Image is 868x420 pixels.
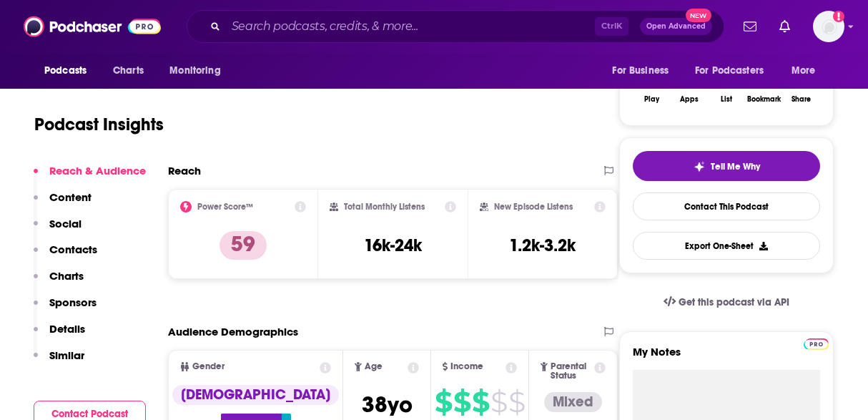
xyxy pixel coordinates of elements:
[34,57,105,84] button: open menu
[34,322,85,348] button: Details
[544,392,602,412] div: Mixed
[804,336,829,350] a: Pro website
[49,164,146,177] p: Reach & Audience
[34,243,97,269] button: Contacts
[781,57,834,84] button: open menu
[711,161,760,172] span: Tell Me Why
[365,362,383,371] span: Age
[791,61,816,81] span: More
[197,202,253,212] h2: Power Score™
[633,232,820,260] button: Export One-Sheet
[187,10,724,43] div: Search podcasts, credits, & more...
[490,391,507,414] span: $
[633,345,820,370] label: My Notes
[791,95,811,104] div: Share
[24,13,161,40] img: Podchaser - Follow, Share and Rate Podcasts
[49,190,92,204] p: Content
[49,243,97,256] p: Contacts
[494,202,573,212] h2: New Episode Listens
[813,11,844,42] img: User Profile
[633,151,820,181] button: tell me why sparkleTell Me Why
[646,23,706,30] span: Open Advanced
[813,11,844,42] span: Logged in as LBPublicity2
[49,296,97,309] p: Sponsors
[435,391,452,414] span: $
[652,285,801,320] a: Get this podcast via API
[633,192,820,220] a: Contact This Podcast
[472,391,489,414] span: $
[694,161,705,172] img: tell me why sparkle
[804,338,829,350] img: Podchaser Pro
[168,325,298,338] h2: Audience Demographics
[168,164,201,177] h2: Reach
[104,57,152,84] a: Charts
[644,95,659,104] div: Play
[747,95,781,104] div: Bookmark
[34,190,92,217] button: Content
[364,235,422,256] h3: 16k-24k
[49,217,82,230] p: Social
[640,18,712,35] button: Open AdvancedNew
[159,57,239,84] button: open menu
[34,348,84,375] button: Similar
[192,362,225,371] span: Gender
[49,269,84,283] p: Charts
[813,11,844,42] button: Show profile menu
[774,14,796,39] a: Show notifications dropdown
[34,217,82,243] button: Social
[44,61,87,81] span: Podcasts
[509,235,576,256] h3: 1.2k-3.2k
[113,61,144,81] span: Charts
[34,269,84,296] button: Charts
[34,296,97,322] button: Sponsors
[220,231,267,260] p: 59
[169,61,220,81] span: Monitoring
[450,362,483,371] span: Income
[34,114,164,135] h1: Podcast Insights
[686,9,711,22] span: New
[362,391,413,419] span: 38 yo
[721,95,732,104] div: List
[595,17,628,36] span: Ctrl K
[738,14,762,39] a: Show notifications dropdown
[34,164,146,190] button: Reach & Audience
[695,61,764,81] span: For Podcasters
[453,391,470,414] span: $
[49,322,85,336] p: Details
[508,391,525,414] span: $
[344,202,425,212] h2: Total Monthly Listens
[833,11,844,22] svg: Add a profile image
[226,15,595,38] input: Search podcasts, credits, & more...
[612,61,669,81] span: For Business
[679,296,789,308] span: Get this podcast via API
[602,57,686,84] button: open menu
[680,95,699,104] div: Apps
[551,362,591,381] span: Parental Status
[686,57,784,84] button: open menu
[172,385,339,405] div: [DEMOGRAPHIC_DATA]
[49,348,84,362] p: Similar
